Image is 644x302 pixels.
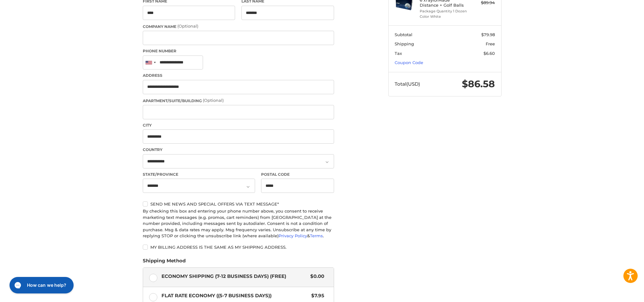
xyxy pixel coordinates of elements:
[261,172,334,177] label: Postal Code
[395,60,423,65] a: Coupon Code
[161,292,308,299] span: Flat Rate Economy ((5-7 Business Days))
[462,78,495,90] span: $86.58
[143,245,334,250] label: My billing address is the same as my shipping address.
[420,9,468,14] li: Package Quantity 1 Dozen
[177,23,198,29] small: (Optional)
[143,257,186,267] legend: Shipping Method
[143,208,334,239] div: By checking this box and entering your phone number above, you consent to receive marketing text ...
[308,292,325,299] span: $7.95
[481,32,495,37] span: $79.98
[143,201,334,207] label: Send me news and special offers via text message*
[143,48,334,54] label: Phone Number
[395,81,420,87] span: Total (USD)
[143,56,158,69] div: United States: +1
[161,273,307,280] span: Economy Shipping (7-12 Business Days) (Free)
[6,275,76,296] iframe: Gorgias live chat messenger
[143,122,334,128] label: City
[203,98,224,103] small: (Optional)
[395,51,402,56] span: Tax
[279,233,307,238] a: Privacy Policy
[395,41,414,46] span: Shipping
[143,147,334,153] label: Country
[143,23,334,30] label: Company Name
[310,233,323,238] a: Terms
[486,41,495,46] span: Free
[420,14,468,19] li: Color White
[483,51,495,56] span: $6.60
[143,97,334,104] label: Apartment/Suite/Building
[143,73,334,78] label: Address
[307,273,325,280] span: $0.00
[395,32,412,37] span: Subtotal
[143,172,255,177] label: State/Province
